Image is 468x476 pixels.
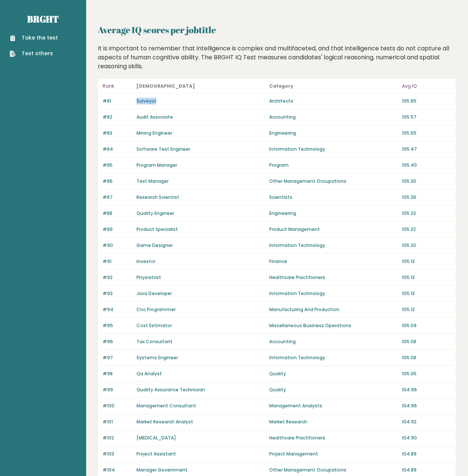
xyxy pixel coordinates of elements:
[136,338,173,345] a: Tax Consultant
[269,386,398,393] p: Quality
[136,451,176,457] a: Project Assistant
[136,354,178,361] a: Systems Engineer
[269,274,398,281] p: Healthcare Practitioners
[136,83,195,89] b: [DEMOGRAPHIC_DATA]
[136,306,176,313] a: Cnc Programmer
[136,146,190,152] a: Software Test Engineer
[269,83,293,89] b: Category
[269,258,398,265] p: Finance
[402,114,451,120] p: 105.57
[136,419,193,425] a: Market Research Analyst
[103,467,132,473] p: #104
[103,354,132,361] p: #97
[402,178,451,185] p: 105.30
[136,130,172,136] a: Mining Engineer
[95,44,459,71] div: It is important to remember that intelligence is complex and multifaceted, and that intelligence ...
[136,274,161,281] a: Physiatrist
[269,162,398,169] p: Program
[269,370,398,377] p: Quality
[269,338,398,345] p: Accounting
[402,306,451,313] p: 105.12
[269,290,398,297] p: Information Technology
[103,451,132,457] p: #103
[269,210,398,217] p: Engineering
[269,194,398,201] p: Scientists
[402,82,451,91] p: Avg IQ
[269,242,398,249] p: Information Technology
[402,419,451,425] p: 104.92
[402,274,451,281] p: 105.13
[269,226,398,233] p: Product Management
[269,451,398,457] p: Project Management
[269,354,398,361] p: Information Technology
[402,322,451,329] p: 105.09
[103,386,132,393] p: #99
[103,419,132,425] p: #101
[103,258,132,265] p: #91
[402,403,451,409] p: 104.96
[103,82,132,91] p: Rank
[402,338,451,345] p: 105.08
[269,178,398,185] p: Other Management Occupations
[103,306,132,313] p: #94
[103,114,132,120] p: #82
[98,23,456,37] h2: Average IQ scores per jobtitle
[136,403,196,409] a: Management Consultant
[269,322,398,329] p: Miscellaneous Business Operations
[103,290,132,297] p: #93
[269,146,398,153] p: Information Technology
[136,194,179,200] a: Research Scientist
[402,290,451,297] p: 105.13
[269,114,398,120] p: Accounting
[402,130,451,137] p: 105.55
[136,370,162,377] a: Qa Analyst
[103,98,132,104] p: #81
[136,162,177,168] a: Program Manager
[136,290,172,297] a: Java Developer
[136,242,173,248] a: Game Designer
[402,194,451,201] p: 105.26
[402,242,451,249] p: 105.20
[103,178,132,185] p: #86
[269,306,398,313] p: Manufacturing And Production
[402,370,451,377] p: 105.05
[103,194,132,201] p: #87
[103,435,132,441] p: #102
[136,258,156,264] a: Investor
[402,146,451,153] p: 105.47
[103,403,132,409] p: #100
[103,274,132,281] p: #92
[103,162,132,169] p: #85
[103,370,132,377] p: #98
[402,98,451,104] p: 105.65
[402,435,451,441] p: 104.90
[103,338,132,345] p: #96
[103,226,132,233] p: #89
[136,435,176,441] a: [MEDICAL_DATA]
[402,210,451,217] p: 105.23
[136,114,173,120] a: Audit Associate
[10,50,58,57] a: Test others
[136,322,172,329] a: Cost Estimator
[402,258,451,265] p: 105.13
[103,146,132,153] p: #84
[136,178,169,184] a: Test Manager
[402,226,451,233] p: 105.22
[402,162,451,169] p: 105.40
[103,322,132,329] p: #95
[402,386,451,393] p: 104.96
[136,226,178,232] a: Product Specialist
[10,34,58,42] a: Take the test
[136,210,174,216] a: Quality Engineer
[269,130,398,137] p: Engineering
[402,467,451,473] p: 104.89
[136,467,188,473] a: Manager Government
[402,451,451,457] p: 104.89
[103,210,132,217] p: #88
[103,130,132,137] p: #83
[269,403,398,409] p: Management Analysts
[136,386,205,393] a: Quality Assurance Technician
[269,419,398,425] p: Market Research
[136,98,156,104] a: Surveyor
[27,13,59,25] a: Brght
